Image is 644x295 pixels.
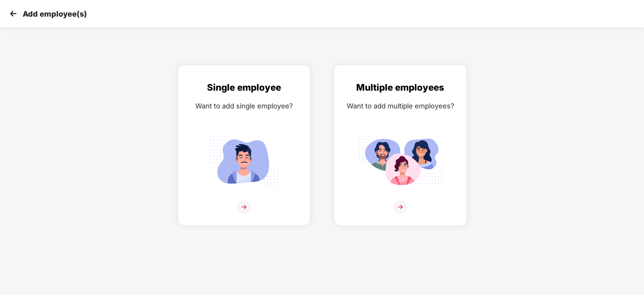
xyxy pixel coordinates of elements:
[342,80,459,95] div: Multiple employees
[8,8,19,19] img: svg+xml;base64,PHN2ZyB4bWxucz0iaHR0cDovL3d3dy53My5vcmcvMjAwMC9zdmciIHdpZHRoPSIzMCIgaGVpZ2h0PSIzMC...
[358,132,443,191] img: svg+xml;base64,PHN2ZyB4bWxucz0iaHR0cDovL3d3dy53My5vcmcvMjAwMC9zdmciIGlkPSJNdWx0aXBsZV9lbXBsb3llZS...
[394,200,407,214] img: svg+xml;base64,PHN2ZyB4bWxucz0iaHR0cDovL3d3dy53My5vcmcvMjAwMC9zdmciIHdpZHRoPSIzNiIgaGVpZ2h0PSIzNi...
[342,100,459,111] div: Want to add multiple employees?
[202,132,286,191] img: svg+xml;base64,PHN2ZyB4bWxucz0iaHR0cDovL3d3dy53My5vcmcvMjAwMC9zdmciIGlkPSJTaW5nbGVfZW1wbG95ZWUiIH...
[23,9,87,19] p: Add employee(s)
[186,100,302,111] div: Want to add single employee?
[237,200,251,214] img: svg+xml;base64,PHN2ZyB4bWxucz0iaHR0cDovL3d3dy53My5vcmcvMjAwMC9zdmciIHdpZHRoPSIzNiIgaGVpZ2h0PSIzNi...
[186,80,302,95] div: Single employee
